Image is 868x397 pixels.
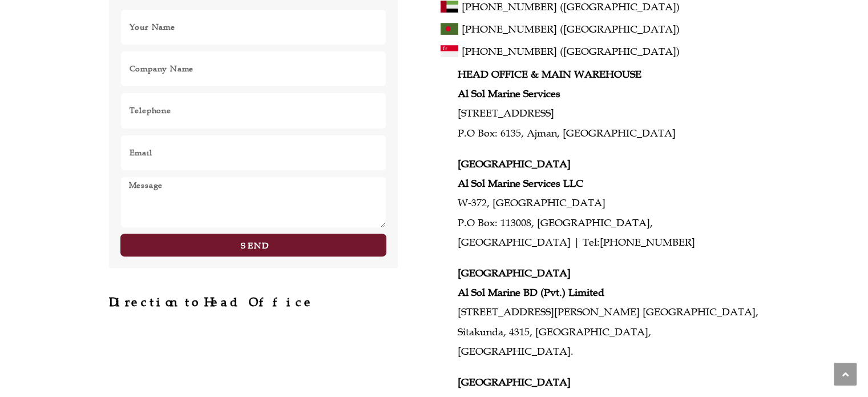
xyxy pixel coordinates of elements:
strong: Al Sol Marine Services LLC [458,177,583,190]
a: [PHONE_NUMBER] [600,236,695,248]
a: [PHONE_NUMBER] ([GEOGRAPHIC_DATA]) [462,20,759,38]
span: [PHONE_NUMBER] ([GEOGRAPHIC_DATA]) [462,42,680,61]
p: W-372, [GEOGRAPHIC_DATA] P.O Box: 113008, [GEOGRAPHIC_DATA], [GEOGRAPHIC_DATA] | Tel: [458,154,759,252]
span: [PHONE_NUMBER] ([GEOGRAPHIC_DATA]) [462,20,680,38]
input: Only numbers and phone characters (#, -, *, etc) are accepted. [120,93,387,129]
strong: HEAD OFFICE & MAIN WAREHOUSE [458,68,641,81]
input: Email [120,135,387,171]
span: Send [241,241,268,250]
strong: [GEOGRAPHIC_DATA] [458,267,571,279]
strong: [GEOGRAPHIC_DATA] [458,158,571,170]
strong: Al Sol Marine BD (Pvt.) Limited [458,286,604,299]
a: Scroll to the top of the page [834,363,857,386]
strong: Al Sol Marine Services [458,87,560,100]
p: [STREET_ADDRESS][PERSON_NAME] [GEOGRAPHIC_DATA], Sitakunda, 4315, [GEOGRAPHIC_DATA], [GEOGRAPHIC_... [458,263,759,361]
strong: [GEOGRAPHIC_DATA] [458,376,571,388]
input: Your Name [120,9,387,45]
button: Send [120,234,387,256]
p: [STREET_ADDRESS] P.O Box: 6135, Ajman, [GEOGRAPHIC_DATA] [458,65,759,143]
a: [PHONE_NUMBER] ([GEOGRAPHIC_DATA]) [462,42,759,61]
input: Company Name [120,51,387,87]
h2: Direction to Head Office [109,296,398,308]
